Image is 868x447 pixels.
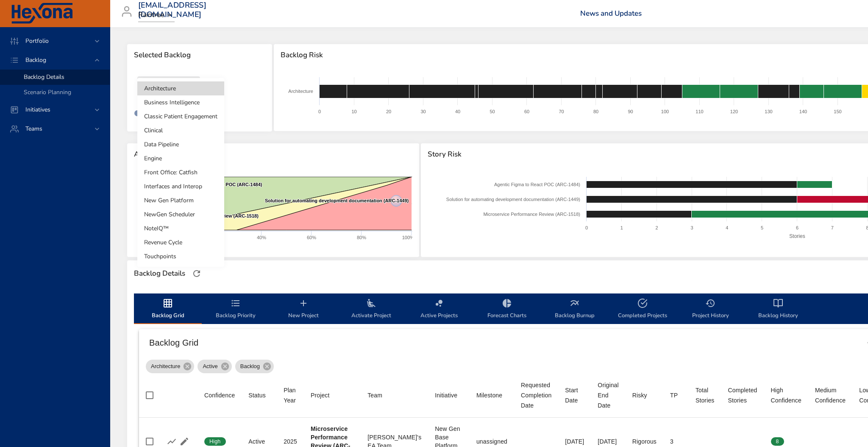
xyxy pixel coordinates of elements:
li: Clinical [137,123,224,137]
li: Touchpoints [137,249,224,263]
li: NoteIQ™ [137,221,224,235]
li: Business Intelligence [137,95,224,109]
li: Front Office: Catfish [137,165,224,179]
li: Data Pipeline [137,137,224,151]
li: Revenue Cycle [137,235,224,249]
li: Classic Patient Engagement [137,109,224,123]
li: Interfaces and Interop [137,179,224,193]
li: New Gen Platform [137,193,224,207]
li: Engine [137,151,224,165]
li: Architecture [137,81,224,95]
li: NewGen Scheduler [137,207,224,221]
